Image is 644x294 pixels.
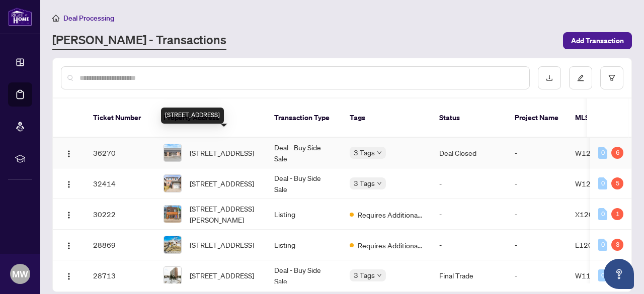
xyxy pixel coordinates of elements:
button: edit [569,66,592,89]
div: [STREET_ADDRESS] [161,108,224,124]
td: - [507,168,567,199]
button: Logo [61,145,77,161]
span: MW [12,267,28,281]
img: Logo [65,211,73,219]
td: 28713 [85,260,155,291]
span: X12004485 [575,210,616,219]
div: 3 [611,239,623,251]
td: Deal Closed [431,138,507,168]
span: W12066638 [575,148,618,157]
button: download [538,66,561,89]
button: Logo [61,237,77,253]
th: Property Address [155,99,266,138]
span: E12052071 [575,240,615,249]
th: Project Name [507,99,567,138]
div: 5 [611,177,623,189]
span: filter [608,74,615,81]
span: download [546,74,553,81]
div: 1 [611,208,623,220]
button: Open asap [604,259,634,289]
img: Logo [65,150,73,158]
td: - [431,199,507,230]
button: Add Transaction [563,32,632,49]
span: [STREET_ADDRESS][PERSON_NAME] [190,203,258,225]
span: Deal Processing [63,14,114,23]
a: [PERSON_NAME] - Transactions [52,32,226,50]
td: 36270 [85,138,155,168]
img: Logo [65,242,73,250]
img: thumbnail-img [164,144,181,161]
span: 3 Tags [354,147,375,158]
span: down [377,150,382,155]
td: - [507,260,567,291]
span: Requires Additional Docs [358,240,423,251]
th: Tags [342,99,431,138]
th: Ticket Number [85,99,155,138]
span: home [52,15,59,22]
span: [STREET_ADDRESS] [190,178,254,189]
button: Logo [61,206,77,222]
span: Requires Additional Docs [358,209,423,220]
span: Add Transaction [571,33,624,49]
button: Logo [61,267,77,283]
span: [STREET_ADDRESS] [190,239,254,250]
td: Deal - Buy Side Sale [266,168,342,199]
img: Logo [65,272,73,280]
th: Transaction Type [266,99,342,138]
button: Logo [61,175,77,191]
span: [STREET_ADDRESS] [190,147,254,158]
span: 3 Tags [354,269,375,281]
div: 0 [598,269,607,281]
div: 0 [598,177,607,189]
td: 32414 [85,168,155,199]
span: down [377,273,382,278]
img: thumbnail-img [164,206,181,223]
th: MLS # [567,99,627,138]
td: - [507,230,567,260]
img: thumbnail-img [164,267,181,284]
td: 30222 [85,199,155,230]
img: Logo [65,180,73,188]
div: 6 [611,147,623,159]
span: edit [577,74,584,81]
td: Deal - Buy Side Sale [266,138,342,168]
td: - [507,199,567,230]
td: Final Trade [431,260,507,291]
td: - [507,138,567,168]
img: thumbnail-img [164,236,181,253]
td: 28869 [85,230,155,260]
span: 3 Tags [354,177,375,189]
div: 0 [598,239,607,251]
button: filter [600,66,623,89]
td: - [431,230,507,260]
th: Status [431,99,507,138]
div: 0 [598,208,607,220]
span: [STREET_ADDRESS] [190,270,254,281]
td: - [431,168,507,199]
div: 0 [598,147,607,159]
img: logo [8,8,32,26]
span: W11968842 [575,271,618,280]
td: Listing [266,199,342,230]
td: Deal - Buy Side Sale [266,260,342,291]
span: W12068781 [575,179,618,188]
img: thumbnail-img [164,175,181,192]
td: Listing [266,230,342,260]
span: down [377,181,382,186]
